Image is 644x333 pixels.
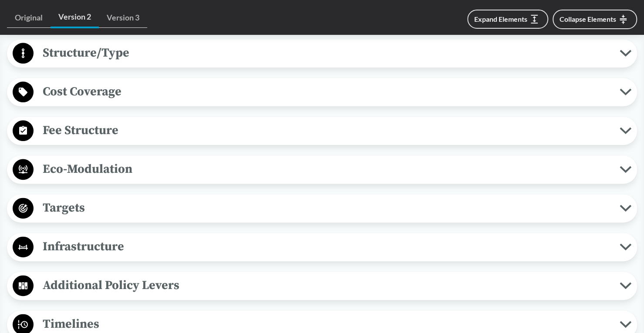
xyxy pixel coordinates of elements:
span: Infrastructure [34,237,620,256]
span: Structure/Type [34,43,620,63]
span: Eco-Modulation [34,159,620,179]
span: Additional Policy Levers [34,276,620,295]
span: Targets [34,198,620,218]
a: Original [7,8,51,28]
button: Targets [10,197,634,219]
button: Fee Structure [10,120,634,142]
a: Version 3 [99,8,147,28]
button: Additional Policy Levers [10,275,634,297]
button: Infrastructure [10,236,634,258]
span: Fee Structure [34,121,620,140]
button: Collapse Elements [553,10,637,29]
button: Expand Elements [467,10,548,29]
button: Eco-Modulation [10,158,634,181]
a: Version 2 [51,7,99,28]
span: Cost Coverage [34,82,620,101]
button: Cost Coverage [10,81,634,103]
button: Structure/Type [10,42,634,64]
